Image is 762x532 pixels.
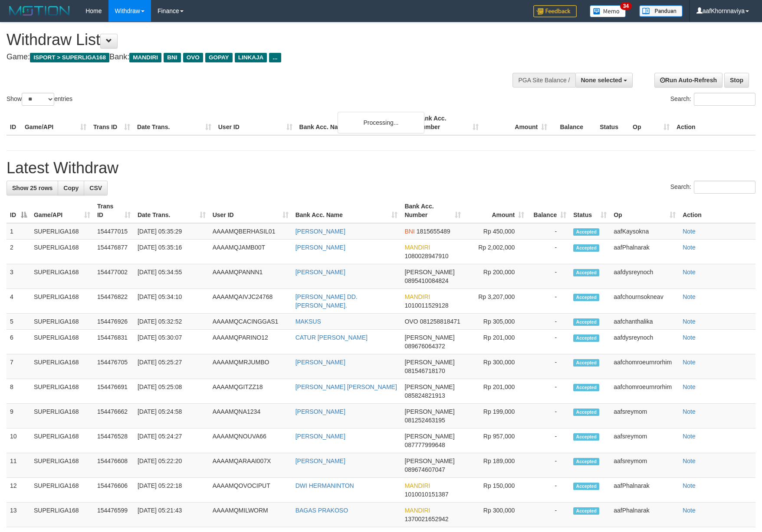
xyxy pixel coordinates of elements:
[134,289,209,314] td: [DATE] 05:34:10
[209,240,292,264] td: AAAAMQJAMB00T
[610,289,679,314] td: aafchournsokneav
[134,404,209,428] td: [DATE] 05:24:58
[573,359,599,367] span: Accepted
[7,354,30,379] td: 7
[292,198,401,223] th: Bank Acc. Name: activate to sort column ascending
[30,264,94,289] td: SUPERLIGA168
[404,417,445,424] span: Copy 081252463195 to clipboard
[464,428,528,453] td: Rp 957,000
[296,482,354,489] a: DWI HERMANINTON
[596,110,629,135] th: Status
[464,330,528,354] td: Rp 201,000
[215,110,296,135] th: User ID
[30,503,94,527] td: SUPERLIGA168
[338,112,424,133] div: Processing...
[209,478,292,503] td: AAAAMQOVOCIPUT
[7,379,30,404] td: 8
[94,223,134,240] td: 154477015
[673,110,755,135] th: Action
[134,330,209,354] td: [DATE] 05:30:07
[296,433,345,440] a: [PERSON_NAME]
[573,483,599,490] span: Accepted
[679,198,755,223] th: Action
[30,330,94,354] td: SUPERLIGA168
[683,359,696,366] a: Note
[528,428,570,453] td: -
[404,516,448,522] span: Copy 1370021652942 to clipboard
[94,330,134,354] td: 154476831
[404,507,430,514] span: MANDIRI
[610,453,679,478] td: aafsreymom
[30,53,109,62] span: ISPORT > SUPERLIGA168
[404,244,430,251] span: MANDIRI
[654,73,723,88] a: Run Auto-Refresh
[404,433,454,440] span: [PERSON_NAME]
[464,453,528,478] td: Rp 189,000
[22,93,54,106] select: Showentries
[296,507,348,514] a: BAGAS PRAKOSO
[134,453,209,478] td: [DATE] 05:22:20
[296,359,345,366] a: [PERSON_NAME]
[30,223,94,240] td: SUPERLIGA168
[296,318,321,325] a: MAKSUS
[94,314,134,330] td: 154476926
[404,457,454,464] span: [PERSON_NAME]
[528,453,570,478] td: -
[573,334,599,342] span: Accepted
[404,367,445,374] span: Copy 081546718170 to clipboard
[670,181,755,194] label: Search:
[12,185,53,191] span: Show 25 rows
[84,181,108,195] a: CSV
[30,379,94,404] td: SUPERLIGA168
[404,408,454,415] span: [PERSON_NAME]
[7,4,72,17] img: MOTION_logo.png
[683,334,696,341] a: Note
[683,383,696,390] a: Note
[573,244,599,252] span: Accepted
[404,482,430,489] span: MANDIRI
[528,240,570,264] td: -
[683,507,696,514] a: Note
[610,314,679,330] td: aafchanthalika
[404,392,445,399] span: Copy 085824821913 to clipboard
[134,110,215,135] th: Date Trans.
[209,379,292,404] td: AAAAMQGITZZ18
[629,110,673,135] th: Op
[58,181,84,195] a: Copy
[404,253,448,260] span: Copy 1080028947910 to clipboard
[404,269,454,276] span: [PERSON_NAME]
[512,73,575,88] div: PGA Site Balance /
[7,314,30,330] td: 5
[296,269,345,276] a: [PERSON_NAME]
[129,53,161,62] span: MANDIRI
[528,478,570,503] td: -
[209,428,292,453] td: AAAAMQNOUVA66
[94,379,134,404] td: 154476691
[7,453,30,478] td: 11
[7,330,30,354] td: 6
[683,228,696,235] a: Note
[89,185,102,191] span: CSV
[683,457,696,464] a: Note
[7,240,30,264] td: 2
[573,228,599,236] span: Accepted
[296,293,358,309] a: [PERSON_NAME] DD. [PERSON_NAME].
[94,404,134,428] td: 154476662
[401,198,464,223] th: Bank Acc. Number: activate to sort column ascending
[296,457,345,464] a: [PERSON_NAME]
[528,379,570,404] td: -
[610,428,679,453] td: aafsreymom
[7,404,30,428] td: 9
[404,491,448,498] span: Copy 1010010151387 to clipboard
[21,110,90,135] th: Game/API
[683,433,696,440] a: Note
[7,264,30,289] td: 3
[610,330,679,354] td: aafdysreynoch
[404,343,445,350] span: Copy 089676064372 to clipboard
[134,240,209,264] td: [DATE] 05:35:16
[670,93,755,106] label: Search:
[528,330,570,354] td: -
[683,318,696,325] a: Note
[30,314,94,330] td: SUPERLIGA168
[573,294,599,301] span: Accepted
